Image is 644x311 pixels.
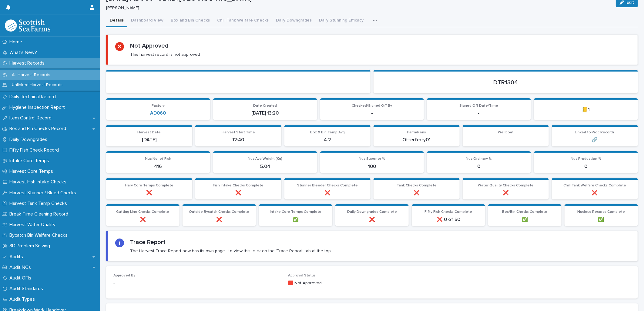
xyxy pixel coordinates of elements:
[626,0,634,5] span: Edit
[478,184,534,187] span: Water Quality Checks Complete
[7,286,48,292] p: Audit Standards
[288,280,456,286] p: 🟥 Not Approved
[217,110,314,116] p: [DATE] 13:20
[253,104,277,108] span: Date Created
[7,222,60,228] p: Harvest Water Quality
[424,210,472,214] span: Fifty Fish Checks Complete
[199,190,278,196] p: ❌
[7,275,36,281] p: Audit OFIs
[110,190,189,196] p: ❌
[415,217,481,222] p: ❌ 0 of 50
[217,164,314,169] p: 5.04
[7,147,64,153] p: Fifty Fish Check Record
[7,105,70,110] p: Hygiene Inspection Report
[339,217,405,222] p: ❌
[116,210,169,214] span: Gutting Line Checks Complete
[130,52,200,57] p: This harvest record is not approved
[127,15,167,27] button: Dashboard View
[137,131,161,134] span: Harvest Date
[7,232,72,238] p: Bycatch Bin Welfare Checks
[7,82,67,88] p: Unlinked Harvest Records
[110,137,189,143] p: [DATE]
[288,137,367,143] p: 4.2
[431,110,527,116] p: -
[189,210,249,214] span: Outside Bycatch Checks Complete
[7,126,71,132] p: Box and Bin Checks Record
[555,190,634,196] p: ❌
[359,157,385,161] span: Nuc Superior %
[310,131,345,134] span: Box & Bin Temp Avg
[152,104,165,108] span: Factory
[7,190,81,196] p: Harvest Stunner / Bleed Checks
[347,210,397,214] span: Daily Downgrades Complete
[288,274,316,277] span: Approval Status
[498,131,514,134] span: Wellboat
[492,217,558,222] p: ✅
[460,104,498,108] span: Signed Off Date/Time
[431,164,527,169] p: 0
[7,296,40,302] p: Audit Types
[113,274,135,277] span: Approved By
[555,137,634,143] p: 🔗
[7,50,42,55] p: What's New?
[5,19,50,32] img: mMrefqRFQpe26GRNOUkG
[466,157,492,161] span: Nuc Ordinary %
[110,164,206,169] p: 416
[213,184,263,187] span: Fish Intake Checks Complete
[199,137,278,143] p: 12:40
[263,217,329,222] p: ✅
[538,164,634,169] p: 0
[110,217,176,222] p: ❌
[106,15,127,27] button: Details
[575,131,615,134] span: Linked to Proc Record?
[563,184,626,187] span: Chill Tank Welfare Checks Complete
[502,210,547,214] span: Box/Bin Checks Complete
[7,254,28,260] p: Audits
[7,265,36,270] p: Audit NCs
[7,72,55,78] p: All Harvest Records
[288,190,367,196] p: ❌
[130,248,332,254] p: The Harvest Trace Report now has its own page - to view this, click on the 'Trace Report' tab at ...
[130,42,169,49] h2: Not Approved
[7,39,27,45] p: Home
[7,201,72,206] p: Harvest Tank Temp Checks
[130,239,166,246] h2: Trace Report
[248,157,283,161] span: Nuc Avg Weight (Kg)
[315,15,367,27] button: Daily Stunning Efficacy
[324,110,421,116] p: -
[272,15,315,27] button: Daily Downgrades
[377,190,456,196] p: ❌
[571,157,601,161] span: Nuc Production %
[125,184,173,187] span: Harv Core Temps Complete
[7,115,56,121] p: Item Control Record
[7,60,49,66] p: Harvest Records
[7,179,71,185] p: Harvest Fish Intake Checks
[352,104,392,108] span: Checked/Signed Off By
[324,164,421,169] p: 100
[466,137,545,143] p: -
[7,137,52,142] p: Daily Downgrades
[113,280,281,286] p: -
[186,217,252,222] p: ❌
[568,217,634,222] p: ✅
[381,79,631,86] p: DTR1304
[222,131,255,134] span: Harvest Start Time
[538,107,634,113] p: 📒1
[213,15,272,27] button: Chill Tank Welfare Checks
[7,94,61,100] p: Daily Technical Record
[106,5,609,11] p: [PERSON_NAME]
[7,158,54,164] p: Intake Core Temps
[7,211,73,217] p: Break Time Cleaning Record
[270,210,321,214] span: Intake Core Temps Complete
[7,169,58,174] p: Harvest Core Temps
[145,157,171,161] span: Nuc No. of Fish
[577,210,625,214] span: Nucleus Records Complete
[297,184,358,187] span: Stunner Bleeder Checks Complete
[167,15,213,27] button: Box and Bin Checks
[377,137,456,143] p: Otterferry01
[7,243,55,249] p: 8D Problem Solving
[466,190,545,196] p: ❌
[397,184,437,187] span: Tank Checks Complete
[407,131,426,134] span: Farm/Pens
[150,110,166,116] a: AD060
